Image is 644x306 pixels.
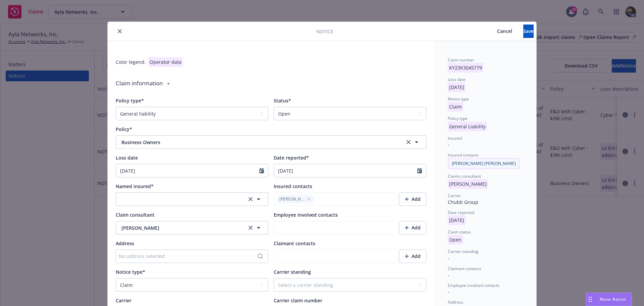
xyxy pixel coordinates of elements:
span: Claim number [448,57,474,63]
span: - [448,289,449,295]
div: Add [405,221,421,234]
p: Open [448,235,463,245]
p: Claim [448,102,463,112]
div: Add [405,250,421,263]
span: Claimant contacts [274,240,315,247]
input: MM/DD/YYYY [116,164,259,177]
span: [DATE] [448,217,466,223]
div: Claim information [116,74,426,93]
button: Nova Assist [586,293,632,306]
span: - [448,255,449,261]
svg: Search [258,254,263,259]
span: [PERSON_NAME] [PERSON_NAME] [448,160,520,166]
button: Business Ownersclear selection [116,135,426,149]
button: Add [399,250,426,263]
span: Claims consultant [448,173,481,179]
span: Nova Assist [600,296,626,302]
span: Carrier [116,297,131,304]
div: Drag to move [586,293,594,306]
span: Loss date [448,77,466,82]
span: Cancel [497,28,512,34]
span: Loss date [116,155,138,161]
span: [PERSON_NAME] [279,196,304,202]
a: clear selection [405,138,413,146]
div: Operator data [148,57,183,67]
span: Address [448,299,463,305]
span: Address [116,240,134,247]
span: Policy type* [116,97,144,104]
span: Open [448,236,463,243]
span: - [448,141,449,148]
span: Notice [316,28,333,35]
svg: Calendar [259,168,264,173]
p: [DATE] [448,215,466,225]
p: [DATE] [448,82,466,92]
button: clear selection [116,192,268,206]
span: [PERSON_NAME] [PERSON_NAME] [452,161,516,167]
span: Claimant contacts [448,266,481,271]
span: Employee involved contacts [274,212,338,218]
span: [PERSON_NAME] [121,224,241,231]
button: [PERSON_NAME]clear selection [116,221,268,234]
button: Add [399,192,426,206]
span: - [448,272,449,278]
button: Save [523,25,534,38]
div: Claim information [116,74,163,93]
span: Carrier [448,193,461,199]
span: Claim [448,103,463,110]
div: Add [405,193,421,206]
svg: Calendar [417,168,422,173]
div: No address selected [119,253,259,260]
div: Color legend: [116,58,146,65]
span: Carrier standing [274,269,311,275]
p: General Liability [448,122,487,131]
span: Carrier claim number [274,297,322,304]
span: Status* [274,97,291,104]
span: Insured contacts [274,183,312,189]
span: Named insured* [116,183,154,189]
span: Employee involved contacts [448,282,499,288]
p: [PERSON_NAME] [448,179,488,189]
input: MM/DD/YYYY [274,164,417,177]
span: Claim consultant [116,212,155,218]
p: KY23K3045779 [448,63,483,73]
span: Date reported* [274,155,309,161]
button: No address selected [116,250,268,263]
button: Add [399,221,426,234]
span: General Liability [448,123,487,130]
span: Business Owners [121,139,383,146]
div: Chubb Group [448,199,523,206]
span: [PERSON_NAME] [448,181,488,187]
span: Date reported [448,210,474,215]
button: close [116,27,124,35]
span: Insured [448,135,462,141]
a: clear selection [247,195,255,203]
span: Policy type [448,116,468,121]
span: Notice type [448,96,469,102]
span: Save [523,28,534,34]
span: Notice type* [116,269,145,275]
button: Cancel [486,25,523,38]
span: Insured contacts [448,152,479,158]
a: clear selection [247,224,255,232]
span: Claim status [448,229,471,235]
span: Carrier standing [448,249,478,254]
span: [DATE] [448,84,466,90]
span: KY23K3045779 [448,64,483,71]
span: Policy* [116,126,132,132]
